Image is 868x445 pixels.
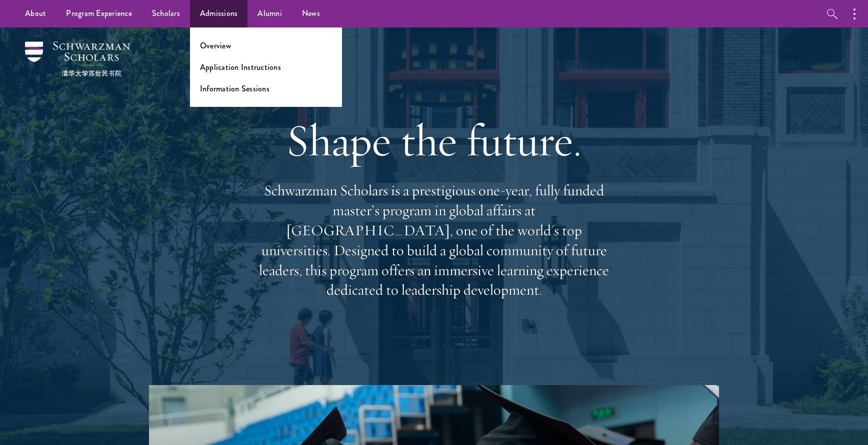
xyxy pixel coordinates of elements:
h1: Shape the future. [254,112,614,168]
img: Schwarzman Scholars [25,41,130,76]
a: Overview [200,40,231,51]
p: Schwarzman Scholars is a prestigious one-year, fully funded master’s program in global affairs at... [254,181,614,300]
a: Information Sessions [200,83,269,94]
a: Application Instructions [200,61,281,73]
